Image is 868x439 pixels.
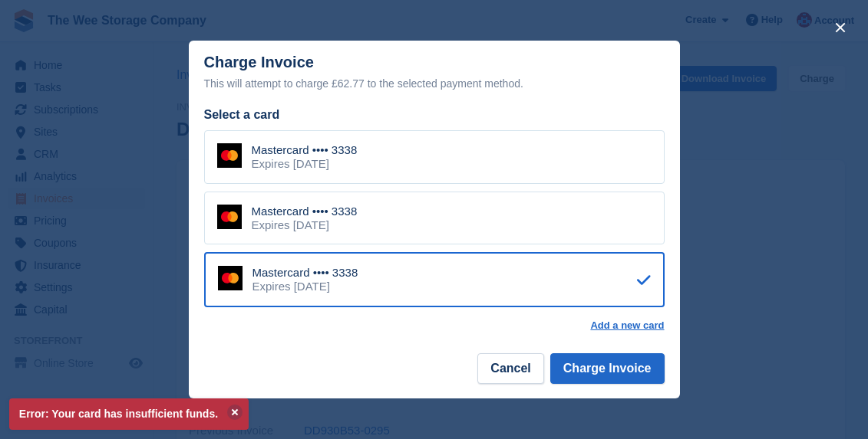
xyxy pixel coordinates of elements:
[252,218,358,232] div: Expires [DATE]
[550,353,665,384] button: Charge Invoice
[252,266,358,280] div: Mastercard •••• 3338
[9,398,249,430] p: Error: Your card has insufficient funds.
[252,157,358,171] div: Expires [DATE]
[252,205,358,218] div: Mastercard •••• 3338
[204,74,665,93] div: This will attempt to charge £62.77 to the selected payment method.
[477,353,543,384] button: Cancel
[204,106,665,124] div: Select a card
[252,280,358,293] div: Expires [DATE]
[590,319,664,332] a: Add a new card
[218,266,243,290] img: Mastercard Logo
[217,143,242,168] img: Mastercard Logo
[217,205,242,229] img: Mastercard Logo
[204,54,665,93] div: Charge Invoice
[828,15,853,40] button: close
[252,143,358,157] div: Mastercard •••• 3338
